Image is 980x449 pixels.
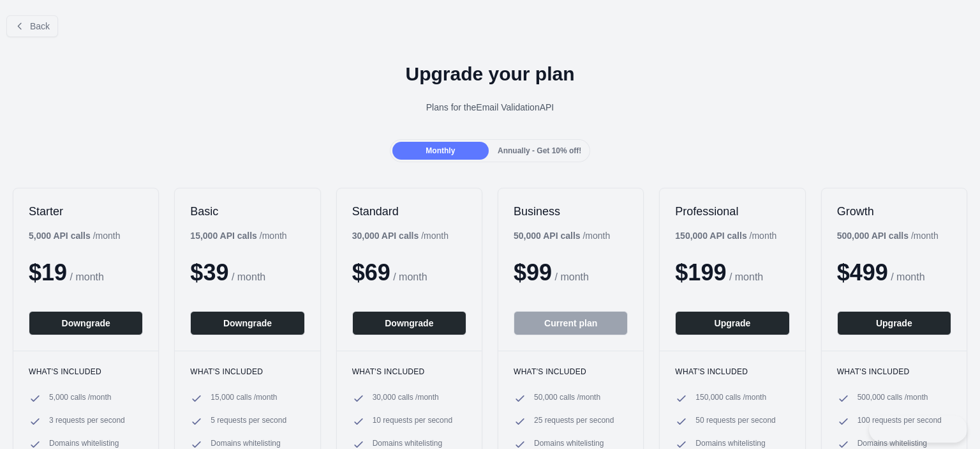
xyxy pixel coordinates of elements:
[837,231,909,241] b: 500,000 API calls
[352,231,419,241] b: 30,000 API calls
[837,204,951,219] h2: Growth
[514,229,610,242] div: / month
[352,229,449,242] div: / month
[675,204,789,219] h2: Professional
[352,204,466,219] h2: Standard
[514,231,581,241] b: 50,000 API calls
[837,229,939,242] div: / month
[869,416,967,443] iframe: Toggle Customer Support
[514,204,628,219] h2: Business
[675,229,776,242] div: / month
[675,231,746,241] b: 150,000 API calls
